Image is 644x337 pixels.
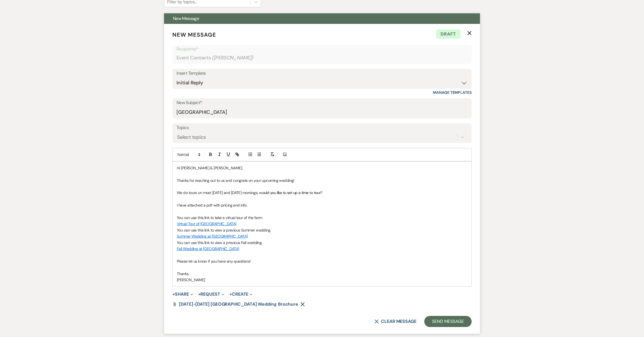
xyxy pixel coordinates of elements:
[179,302,298,306] a: [DATE]-[DATE] [GEOGRAPHIC_DATA] Wedding Brochure
[177,215,467,221] p: You can use this link to take a virtual tour of the farm.
[177,202,467,208] p: I have attached a pdf with pricing and info.
[173,16,199,21] span: New Message
[212,54,253,62] span: ( [PERSON_NAME] )
[172,292,193,296] button: Share
[177,240,262,245] span: You can use this link to view a previous Fall wedding.
[177,221,236,226] a: Virtual Tour of [GEOGRAPHIC_DATA]
[229,292,252,296] button: Create
[177,190,262,195] span: We do tours on most [DATE] and [DATE] mornings, w
[177,124,467,132] label: Topics
[177,177,467,183] p: Thanks for reaching out to us and congrats on your upcoming wedding!
[177,258,467,264] p: Please let us know if you have any questions!
[229,292,232,296] span: +
[433,90,472,95] a: Manage Templates
[177,165,467,171] p: Hi [PERSON_NAME] & [PERSON_NAME],
[177,52,467,63] div: Event Contacts
[424,316,472,327] button: Send Message
[177,234,247,239] a: Summer Wedding at [GEOGRAPHIC_DATA]
[262,190,322,195] span: ould you like to set up a time to tour?
[179,301,298,307] span: [DATE]-[DATE] [GEOGRAPHIC_DATA] Wedding Brochure
[177,99,467,107] label: New Subject*
[374,319,416,324] button: Clear message
[436,29,461,39] span: Draft
[172,292,175,296] span: +
[172,31,216,38] span: New Message
[177,46,467,53] p: Recipients*
[177,271,467,277] p: Thanks,
[177,246,239,251] a: Fall Wedding at [GEOGRAPHIC_DATA]
[177,277,467,283] p: [PERSON_NAME]
[177,133,206,141] div: Select topics
[177,69,467,77] div: Insert Template
[198,292,201,296] span: +
[177,227,467,233] p: You can use this link to view a previous Summer wedding.
[198,292,224,296] button: Request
